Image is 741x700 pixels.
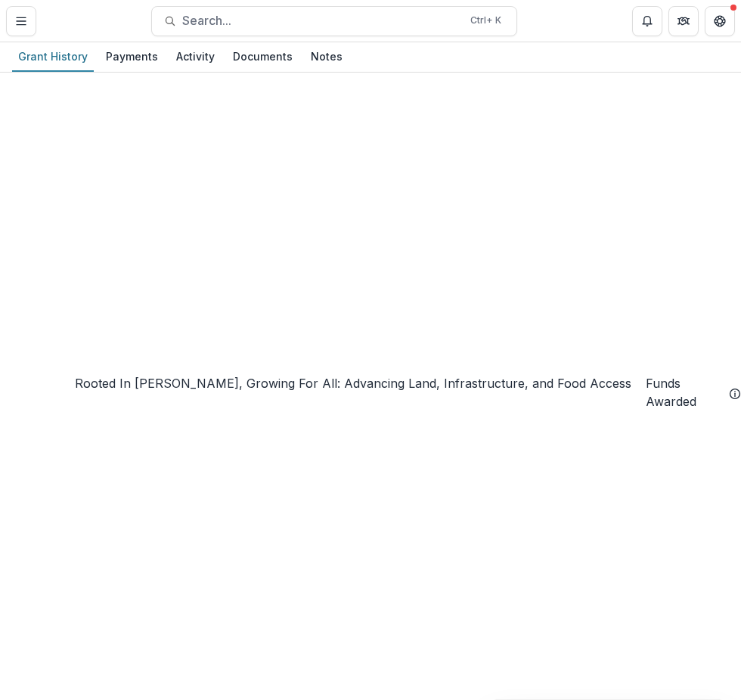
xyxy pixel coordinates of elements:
div: Grant History [12,45,94,67]
span: Search... [182,14,461,28]
button: Get Help [705,6,735,36]
a: Grant History [12,42,94,72]
button: Partners [668,6,699,36]
h2: Funds Awarded [646,374,723,410]
a: Activity [170,42,221,72]
button: Toggle Menu [6,6,36,36]
div: Activity [170,45,221,67]
button: Notifications [632,6,662,36]
a: Documents [227,42,299,72]
a: Payments [100,42,164,72]
div: Ctrl + K [467,12,504,29]
a: Notes [305,42,349,72]
div: Notes [305,45,349,67]
button: Search... [151,6,517,36]
div: Documents [227,45,299,67]
div: Payments [100,45,164,67]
